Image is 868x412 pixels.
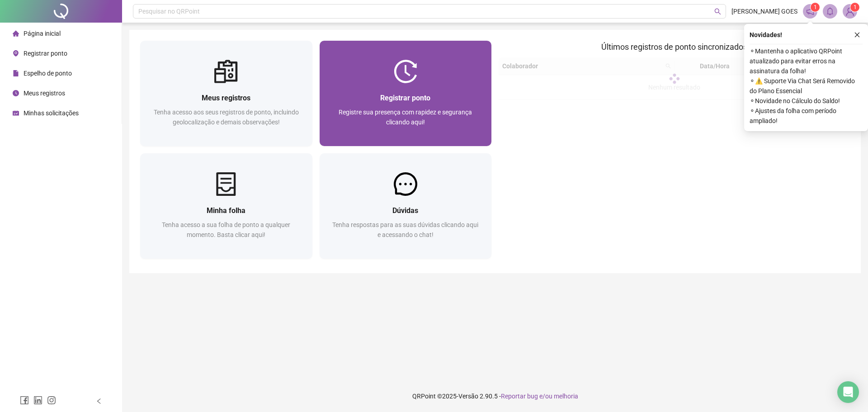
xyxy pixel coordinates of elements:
[13,90,19,96] span: clock-circle
[207,206,245,215] span: Minha folha
[339,109,472,126] span: Registre sua presença com rapidez e segurança clicando aqui!
[714,8,721,15] span: search
[850,3,859,12] sup: Atualize o seu contato no menu Meus Dados
[854,32,860,38] span: close
[13,50,19,57] span: environment
[24,90,65,97] span: Meus registros
[24,70,72,77] span: Espelho de ponto
[13,110,19,116] span: schedule
[731,6,797,16] span: [PERSON_NAME] GOES
[750,30,782,40] span: Novidades !
[380,94,430,102] span: Registrar ponto
[47,396,56,405] span: instagram
[750,76,863,96] span: ⚬ ⚠️ Suporte Via Chat Será Removido do Plano Essencial
[811,3,820,12] sup: 1
[826,7,834,15] span: bell
[24,50,67,57] span: Registrar ponto
[750,106,863,126] span: ⚬ Ajustes da folha com período ampliado!
[392,206,418,215] span: Dúvidas
[750,96,863,106] span: ⚬ Novidade no Cálculo do Saldo!
[162,221,290,238] span: Tenha acesso a sua folha de ponto a qualquer momento. Basta clicar aqui!
[140,41,312,146] a: Meus registrosTenha acesso aos seus registros de ponto, incluindo geolocalização e demais observa...
[843,5,857,18] img: 83968
[332,221,478,238] span: Tenha respostas para as suas dúvidas clicando aqui e acessando o chat!
[501,393,578,400] span: Reportar bug e/ou melhoria
[750,46,863,76] span: ⚬ Mantenha o aplicativo QRPoint atualizado para evitar erros na assinatura da folha!
[814,4,817,10] span: 1
[20,396,29,405] span: facebook
[854,4,857,10] span: 1
[154,109,299,126] span: Tenha acesso aos seus registros de ponto, incluindo geolocalização e demais observações!
[96,398,102,404] span: left
[24,109,79,117] span: Minhas solicitações
[806,7,814,15] span: notification
[320,153,492,259] a: DúvidasTenha respostas para as suas dúvidas clicando aqui e acessando o chat!
[140,153,312,259] a: Minha folhaTenha acesso a sua folha de ponto a qualquer momento. Basta clicar aqui!
[24,30,61,37] span: Página inicial
[837,381,859,403] div: Open Intercom Messenger
[33,396,42,405] span: linkedin
[13,30,19,37] span: home
[320,41,492,146] a: Registrar pontoRegistre sua presença com rapidez e segurança clicando aqui!
[122,380,868,412] footer: QRPoint © 2025 - 2.90.5 -
[202,94,250,102] span: Meus registros
[458,393,478,400] span: Versão
[13,70,19,76] span: file
[601,42,747,52] span: Últimos registros de ponto sincronizados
